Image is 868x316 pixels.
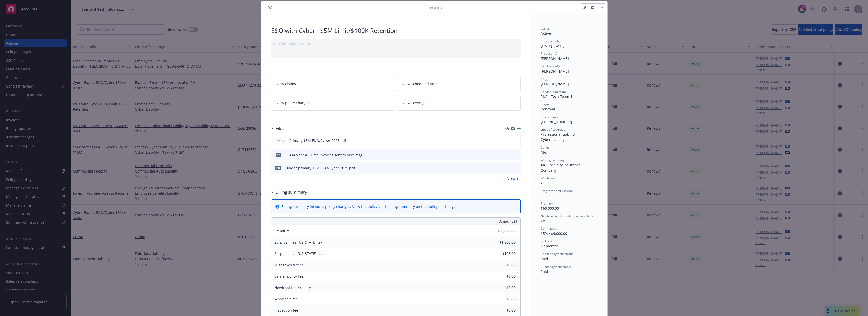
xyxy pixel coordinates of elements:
[402,100,426,105] span: View coverage
[271,26,521,35] div: E&O with Cyber - $5M Limit/$100K Retention
[541,102,549,106] span: Stage
[274,263,304,267] span: Misc taxes & fees
[541,239,556,243] span: Policy term
[541,115,561,119] span: Policy number
[541,39,561,43] span: Effective dates
[274,274,303,279] span: Carrier policy fee
[486,307,519,314] input: 0.00
[486,273,519,280] input: 0.00
[274,297,298,301] span: Wholesale fee
[274,285,311,290] span: Newfront fee / rebate
[541,26,550,31] span: Status
[273,41,519,46] div: Add internal notes here...
[275,138,285,143] span: Policy
[267,5,273,11] button: close
[541,226,558,231] span: Commission
[541,132,597,137] div: Professional Liability
[271,76,394,92] a: View claims
[541,31,551,36] span: Active
[506,152,510,158] button: download file
[397,95,521,111] a: View coverage
[541,145,551,150] span: Carrier
[541,181,542,185] span: -
[499,219,518,224] span: Amount ($)
[541,94,572,99] span: P&C - Tech Team 1
[506,165,510,171] button: download file
[428,204,456,209] a: policy start page
[541,69,569,74] span: [PERSON_NAME]
[507,176,521,181] a: View all
[274,228,290,233] span: Premium
[274,240,322,245] span: Surplus lines [US_STATE] tax
[541,127,565,132] span: Lines of coverage
[541,201,554,206] span: Premium
[271,125,284,132] div: Files
[289,138,346,143] span: Primary $5M E&O/Cyber 2025.pdf
[541,269,548,274] span: Paid
[402,81,439,87] span: View scheduled items
[541,176,557,180] span: Wholesaler
[276,100,310,105] span: View policy changes
[397,76,521,92] a: View scheduled items
[271,95,394,111] a: View policy changes
[541,193,542,198] span: -
[275,166,281,170] span: pdf
[274,251,323,256] span: Surplus lines [US_STATE] fee
[541,150,547,155] span: AIG
[486,295,519,303] input: 0.00
[541,119,572,124] span: [PHONE_NUMBER]
[514,138,518,143] button: preview file
[286,165,355,171] div: Binder primary $5M E&O/Cyber 2025.pdf
[276,81,296,87] span: View claims
[541,189,573,193] span: Program administrator
[286,152,362,158] div: E&O/Cyber & Crime Invoices sent to insd.msg
[271,189,307,195] div: Billing summary
[541,231,567,236] span: 15% / $9,000.00
[541,81,569,86] span: [PERSON_NAME]
[541,77,548,81] span: AC(s)
[541,214,593,218] span: Newfront will file state taxes and fees
[514,152,519,158] button: preview file
[541,64,561,68] span: Service lead(s)
[541,218,547,223] span: Yes
[541,206,559,211] span: $60,000.00
[276,125,284,132] h3: Files
[541,244,559,248] span: 12 months
[541,163,582,173] span: AIG Specialty Insurance Company
[274,308,298,313] span: Inspection fee
[541,265,571,269] span: Client payment status
[541,39,597,48] div: [DATE] - [DATE]
[486,261,519,269] input: 0.00
[514,165,519,171] button: preview file
[276,189,307,195] h3: Billing summary
[541,158,564,162] span: Writing company
[486,239,519,246] input: 0.00
[541,90,566,94] span: Service lead team
[486,284,519,292] input: 0.00
[541,252,573,256] span: Carrier payment status
[541,107,555,111] span: Renewal
[281,204,457,209] div: Billing summary includes policy changes. View the policy start billing summary on the .
[506,138,510,143] button: download file
[541,56,569,61] span: [PERSON_NAME]
[486,227,519,235] input: 0.00
[541,256,548,261] span: Paid
[541,51,557,56] span: Producer(s)
[541,137,597,142] div: Cyber Liability
[430,5,442,10] span: Policy
[486,250,519,257] input: 0.00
